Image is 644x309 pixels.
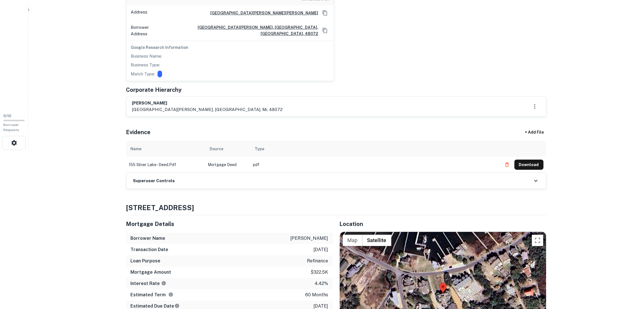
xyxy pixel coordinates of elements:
span: Borrower Requests [3,123,19,132]
h6: Google Research Information [131,44,329,51]
p: Business Name: [131,53,162,60]
svg: Estimate is based on a standard schedule for this type of loan. [174,303,180,308]
p: $322.5k [311,269,328,276]
h6: Mortgage Amount [131,269,171,276]
button: Download [514,160,543,170]
h5: Location [340,220,546,228]
p: [DATE] [314,246,328,253]
th: Name [126,141,205,157]
span: 0 / 10 [3,114,11,118]
th: Type [250,141,499,157]
p: 60 months [305,291,328,298]
p: Match Type: [131,71,155,77]
a: [GEOGRAPHIC_DATA][PERSON_NAME], [GEOGRAPHIC_DATA], [GEOGRAPHIC_DATA], 48072 [164,24,318,37]
div: Type [255,145,265,152]
h4: [STREET_ADDRESS] [126,203,546,213]
p: Business Type: [131,62,160,68]
button: Copy Address [321,26,329,35]
th: Source [205,141,250,157]
div: + Add File [515,127,554,138]
h6: Estimated Term [131,291,173,298]
div: scrollable content [126,141,546,173]
button: Show street map [343,235,363,246]
h6: [PERSON_NAME] [132,100,283,106]
button: Copy Address [321,9,329,17]
p: Borrower Address [131,24,161,37]
button: Toggle fullscreen view [532,235,543,246]
h6: Borrower Name [131,235,165,242]
h5: Evidence [126,128,151,136]
p: [GEOGRAPHIC_DATA][PERSON_NAME], [GEOGRAPHIC_DATA], mi, 48072 [132,106,283,113]
div: Name [131,145,142,152]
svg: The interest rates displayed on the website are for informational purposes only and may be report... [161,281,166,286]
p: [PERSON_NAME] [291,235,328,242]
td: Mortgage Deed [205,157,250,173]
p: Address [131,9,148,17]
div: Source [210,145,224,152]
h6: Loan Purpose [131,258,161,264]
h5: Corporate Hierarchy [126,86,182,94]
a: [GEOGRAPHIC_DATA][PERSON_NAME][PERSON_NAME] [206,10,318,16]
h6: Superuser Controls [133,178,175,184]
h5: Mortgage Details [126,220,333,228]
iframe: Chat Widget [616,264,644,291]
h6: Transaction Date [131,246,169,253]
button: Show satellite imagery [363,235,391,246]
button: Delete file [502,160,512,169]
p: 4.42% [315,280,328,287]
td: pdf [250,157,499,173]
p: refinance [307,258,328,264]
h6: Interest Rate [131,280,166,287]
svg: Term is based on a standard schedule for this type of loan. [168,292,173,297]
td: 155 silver lake - deed.pdf [126,157,205,173]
